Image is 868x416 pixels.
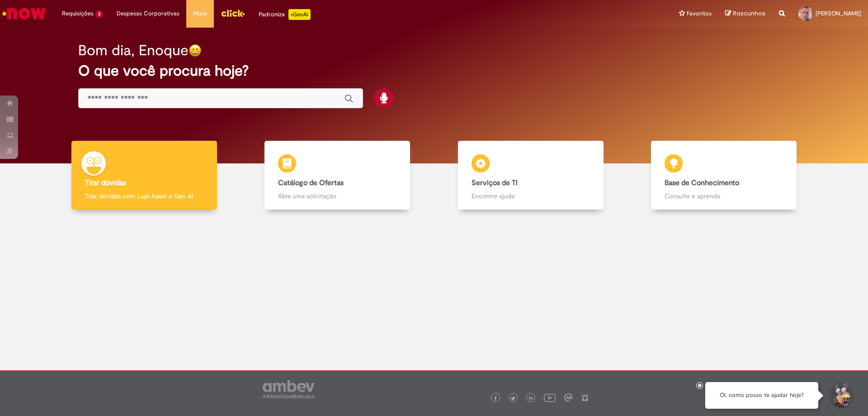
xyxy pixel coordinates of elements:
span: Favoritos [687,9,712,18]
img: logo_footer_youtube.png [544,392,556,403]
img: logo_footer_naosei.png [581,393,589,402]
img: logo_footer_linkedin.png [529,396,533,401]
button: Iniciar Conversa de Suporte [827,382,854,409]
div: Oi, como posso te ajudar hoje? [705,382,818,409]
span: Rascunhos [733,9,765,18]
p: Encontre ajuda [472,191,590,201]
img: happy-face.png [189,44,202,57]
a: Tirar dúvidas Tirar dúvidas com Lupi Assist e Gen Ai [47,141,241,210]
b: Serviços de TI [472,178,518,187]
span: [PERSON_NAME] [816,10,861,17]
p: Tirar dúvidas com Lupi Assist e Gen Ai [85,191,203,201]
a: Base de Conhecimento Consulte e aprenda [627,141,821,210]
p: +GenAi [288,9,311,20]
img: logo_footer_ambev_rotulo_gray.png [263,380,315,398]
b: Base de Conhecimento [665,178,739,187]
span: More [193,9,207,18]
img: click_logo_yellow_360x200.png [221,6,245,20]
a: Serviços de TI Encontre ajuda [434,141,627,210]
h2: Bom dia, Enoque [78,43,189,58]
span: Requisições [62,9,94,18]
b: Catálogo de Ofertas [278,178,344,187]
div: Padroniza [259,9,311,20]
b: Tirar dúvidas [85,178,126,187]
a: Rascunhos [725,10,765,18]
img: logo_footer_workplace.png [564,393,572,402]
img: ServiceNow [1,5,47,23]
a: Catálogo de Ofertas Abra uma solicitação [241,141,434,210]
img: logo_footer_facebook.png [493,396,498,401]
span: 3 [95,10,103,18]
h2: O que você procura hoje? [78,63,790,79]
span: Despesas Corporativas [117,9,179,18]
img: logo_footer_twitter.png [511,396,515,401]
p: Consulte e aprenda [665,191,783,201]
p: Abra uma solicitação [278,191,396,201]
